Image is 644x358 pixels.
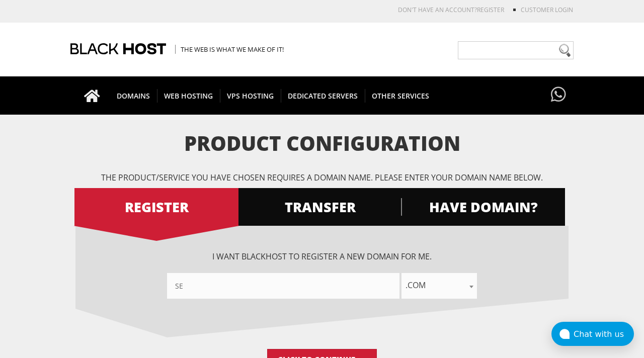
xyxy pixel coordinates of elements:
[551,322,634,346] button: Chat with us
[175,45,284,54] span: The Web is what we make of it!
[237,198,401,216] span: TRANSFER
[75,251,569,299] div: I want BlackHOST to register a new domain for me.
[220,89,281,103] span: VPS HOSTING
[574,329,634,339] div: Chat with us
[110,89,157,103] span: DOMAINS
[220,76,281,115] a: VPS HOSTING
[75,132,569,154] h1: Product Configuration
[401,273,477,299] span: .com
[401,188,565,226] a: HAVE DOMAIN?
[281,76,365,115] a: DEDICATED SERVERS
[281,89,365,103] span: DEDICATED SERVERS
[383,6,504,14] li: Don't have an account?
[401,198,565,216] span: HAVE DOMAIN?
[74,198,238,216] span: REGISTER
[365,89,436,103] span: OTHER SERVICES
[157,89,220,103] span: WEB HOSTING
[110,76,157,115] a: DOMAINS
[548,76,569,114] a: Have questions?
[75,172,569,183] p: The product/service you have chosen requires a domain name. Please enter your domain name below.
[237,188,401,226] a: TRANSFER
[521,6,573,14] a: Customer Login
[74,188,238,226] a: REGISTER
[477,6,504,14] a: REGISTER
[74,76,110,115] a: Go to homepage
[401,278,477,292] span: .com
[458,41,574,59] input: Need help?
[365,76,436,115] a: OTHER SERVICES
[157,76,220,115] a: WEB HOSTING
